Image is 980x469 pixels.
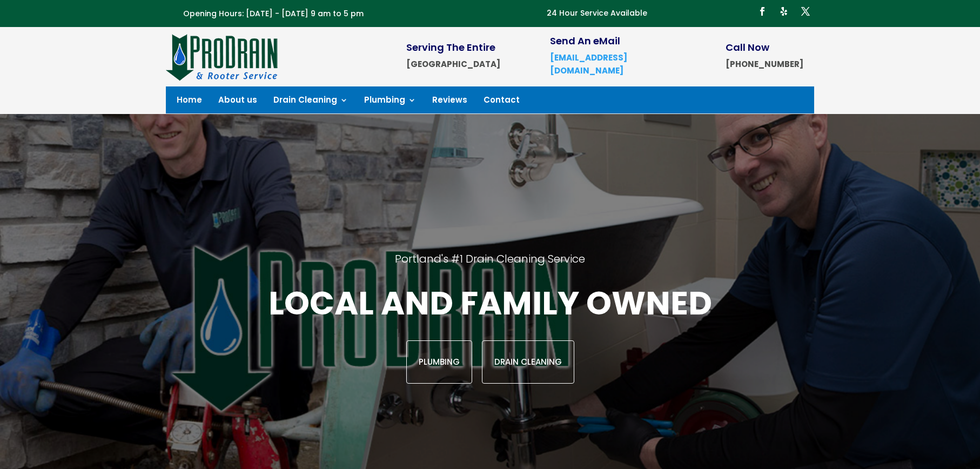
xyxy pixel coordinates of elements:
[406,41,495,54] span: Serving The Entire
[726,58,803,70] strong: [PHONE_NUMBER]
[484,96,520,108] a: Contact
[547,7,647,20] p: 24 Hour Service Available
[183,8,364,19] span: Opening Hours: [DATE] - [DATE] 9 am to 5 pm
[797,3,814,20] a: Follow on X
[550,34,620,48] span: Send An eMail
[218,96,257,108] a: About us
[364,96,416,108] a: Plumbing
[273,96,348,108] a: Drain Cleaning
[406,58,500,70] strong: [GEOGRAPHIC_DATA]
[432,96,467,108] a: Reviews
[726,41,769,54] span: Call Now
[128,252,853,282] h2: Portland's #1 Drain Cleaning Service
[482,340,574,384] a: Drain Cleaning
[775,3,793,20] a: Follow on Yelp
[550,52,627,76] a: [EMAIL_ADDRESS][DOMAIN_NAME]
[177,96,202,108] a: Home
[128,282,853,384] div: Local and family owned
[406,340,472,384] a: Plumbing
[754,3,771,20] a: Follow on Facebook
[166,32,279,81] img: site-logo-100h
